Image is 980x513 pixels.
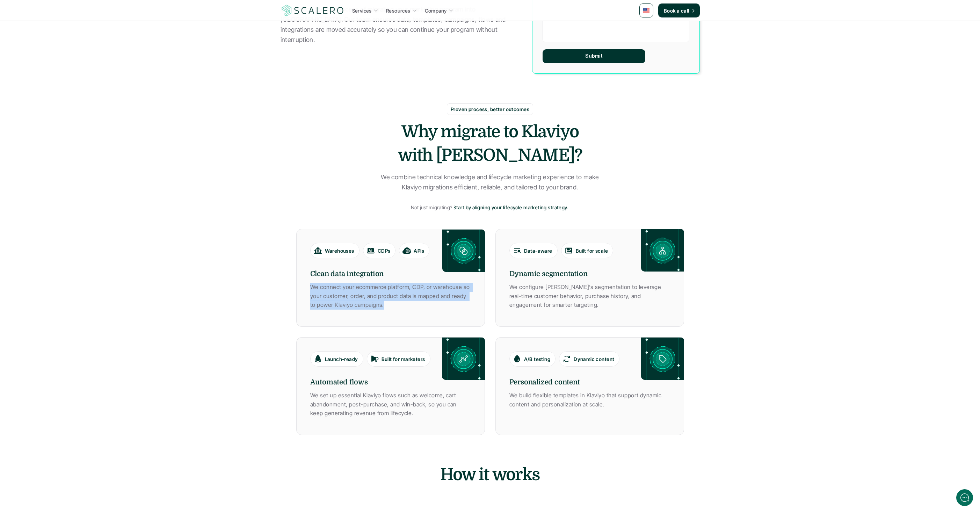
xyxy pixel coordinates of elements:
[664,7,689,14] p: Book a call
[310,283,471,310] p: We connect your ecommerce platform, CDP, or warehouse so your customer, order, and product data i...
[310,391,471,418] p: We set up essential Klaviyo flows such as welcome, cart abandonment, post-purchase, and win-back,...
[45,97,84,102] span: New conversation
[956,489,973,506] iframe: gist-messenger-bubble-iframe
[585,53,603,59] p: Submit
[451,106,529,113] p: Proven process, better outcomes
[524,247,552,254] p: Data-aware
[385,120,595,167] h2: Why migrate to Klaviyo with [PERSON_NAME]?
[425,7,447,14] p: Company
[382,355,425,363] p: Built for marketers
[453,204,570,211] a: Start by aligning your lifecycle marketing strategy.
[10,34,129,45] h1: Hi! Welcome to Scalero.
[281,4,345,17] a: Scalero company logo
[386,7,411,14] p: Resources
[576,247,608,254] p: Built for scale
[377,172,604,193] p: We combine technical knowledge and lifecycle marketing experience to make Klaviyo migrations effi...
[543,49,645,63] button: Submit
[574,355,614,363] p: Dynamic content
[509,283,670,310] p: We configure [PERSON_NAME]’s segmentation to leverage real-time customer behavior, purchase histo...
[325,247,354,254] p: Warehouses
[325,355,358,363] p: Launch-ready
[385,463,595,486] h2: How it works
[453,204,568,211] p: Start by aligning your lifecycle marketing strategy.
[310,269,471,279] h6: Clean data integration
[58,244,88,249] span: We run on Gist
[509,377,670,388] h6: Personalized content
[281,5,508,45] p: We manage the full process of migrating your marketing program into [GEOGRAPHIC_DATA]. Our team e...
[310,377,471,388] h6: Automated flows
[658,3,700,17] a: Book a call
[509,391,670,409] p: We build flexible templates in Klaviyo that support dynamic content and personalization at scale.
[414,247,424,254] p: APIs
[10,46,129,80] h2: Let us know if we can help with lifecycle marketing.
[411,203,452,212] p: Not just migrating?
[281,4,345,17] img: Scalero company logo
[11,93,129,107] button: New conversation
[524,355,551,363] p: A/B testing
[352,7,372,14] p: Services
[378,247,391,254] p: CDPs
[509,269,670,279] h6: Dynamic segmentation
